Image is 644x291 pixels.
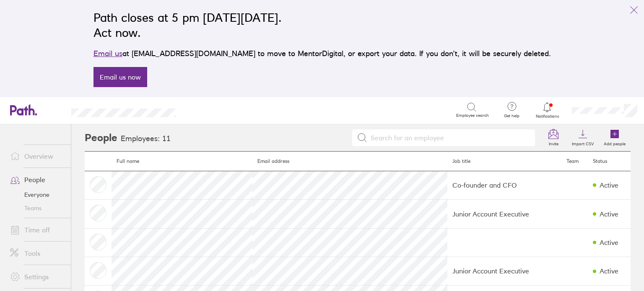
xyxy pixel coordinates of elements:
[3,268,71,285] a: Settings
[85,124,117,151] h2: People
[3,188,71,201] a: Everyone
[600,267,618,275] div: Active
[447,200,561,228] td: Junior Account Executive
[3,221,71,238] a: Time off
[447,171,561,199] td: Co-founder and CFO
[93,10,551,40] h2: Path closes at 5 pm [DATE][DATE]. Act now.
[252,152,447,171] th: Email address
[3,245,71,262] a: Tools
[456,113,489,118] span: Employee search
[534,114,561,119] span: Notifications
[93,67,147,87] a: Email us now
[600,239,618,246] div: Active
[600,181,618,189] div: Active
[367,130,530,146] input: Search for an employee
[544,139,563,147] label: Invite
[540,124,567,151] a: Invite
[121,134,171,143] h3: Employees: 11
[498,113,525,118] span: Get help
[534,101,561,119] a: Notifications
[112,152,252,171] th: Full name
[93,49,122,58] a: Email us
[198,106,220,113] div: Search
[599,139,631,147] label: Add people
[447,152,561,171] th: Job title
[561,152,588,171] th: Team
[600,210,618,218] div: Active
[588,152,631,171] th: Status
[93,48,551,59] p: at [EMAIL_ADDRESS][DOMAIN_NAME] to move to MentorDigital, or export your data. If you don’t, it w...
[3,148,71,165] a: Overview
[447,257,561,285] td: Junior Account Executive
[567,124,599,151] a: Import CSV
[3,201,71,215] a: Teams
[3,171,71,188] a: People
[599,124,631,151] a: Add people
[567,139,599,147] label: Import CSV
